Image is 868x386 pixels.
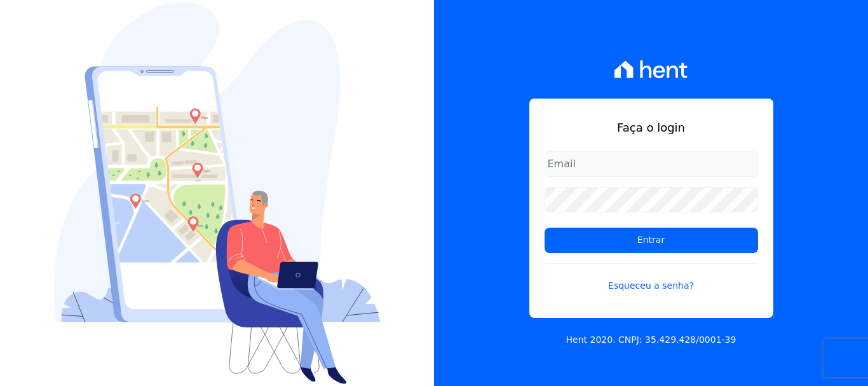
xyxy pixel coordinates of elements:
[545,119,758,136] h1: Faça o login
[54,2,381,384] img: Login
[566,333,736,347] p: Hent 2020. CNPJ: 35.429.428/0001-39
[545,228,758,253] input: Entrar
[545,151,758,177] input: Email
[545,263,758,293] a: Esqueceu a senha?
